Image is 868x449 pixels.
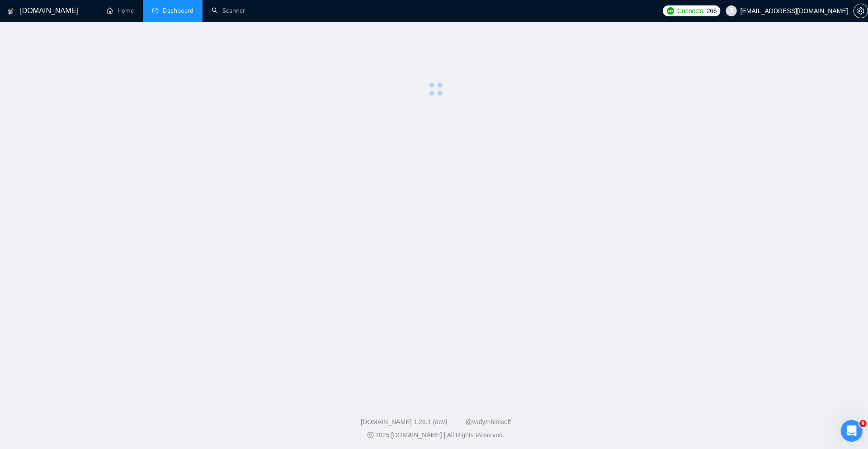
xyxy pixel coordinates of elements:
span: Dashboard [162,7,193,14]
div: 2025 [DOMAIN_NAME] | All Rights Reserved. [7,429,861,438]
a: [DOMAIN_NAME] 1.26.1 (dev) [359,416,446,424]
a: homeHome [106,7,133,14]
span: dashboard [151,7,158,14]
span: user [725,8,731,14]
a: setting [850,7,864,14]
button: setting [850,4,864,18]
span: 9 [856,418,863,425]
span: setting [850,7,864,14]
iframe: Intercom live chat [837,418,859,440]
a: searchScanner [211,7,244,14]
img: upwork-logo.png [664,7,671,14]
a: @vadymhimself [463,416,509,424]
img: logo [8,4,14,19]
span: Connects: [675,6,702,16]
span: copyright [366,430,372,436]
span: 266 [703,6,713,16]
